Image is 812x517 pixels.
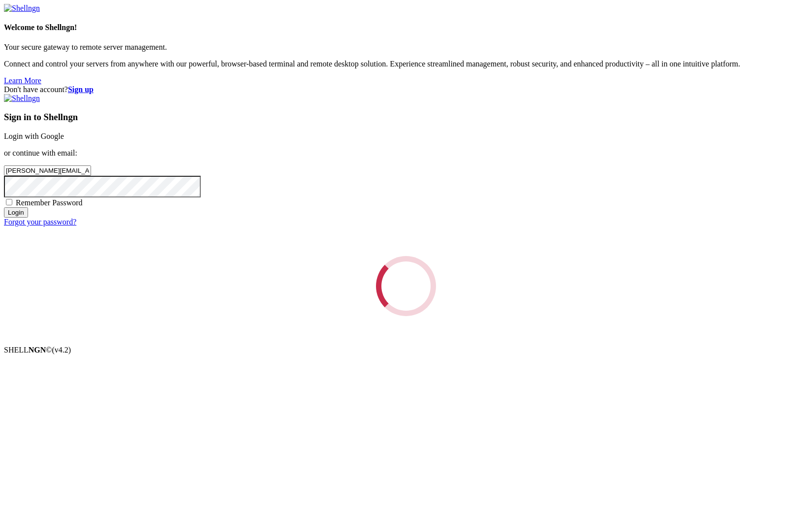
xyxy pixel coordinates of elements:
a: Forgot your password? [4,218,76,226]
input: Remember Password [6,199,12,205]
div: Loading... [376,256,436,316]
a: Learn More [4,76,41,85]
h3: Sign in to Shellngn [4,112,808,123]
span: SHELL © [4,346,71,354]
p: Your secure gateway to remote server management. [4,43,808,52]
div: Don't have account? [4,85,808,94]
p: Connect and control your servers from anywhere with our powerful, browser-based terminal and remo... [4,60,808,68]
input: Login [4,207,28,218]
span: Remember Password [16,198,83,207]
b: NGN [29,346,46,354]
img: Shellngn [4,4,40,13]
p: or continue with email: [4,149,808,158]
img: Shellngn [4,94,40,103]
input: Email address [4,165,91,176]
h4: Welcome to Shellngn! [4,23,808,32]
a: Sign up [68,85,94,94]
a: Login with Google [4,132,64,140]
span: 4.2.0 [52,346,71,354]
